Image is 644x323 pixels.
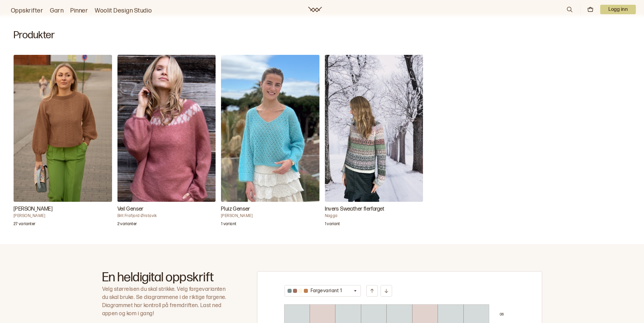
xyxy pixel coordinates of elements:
[308,7,322,12] a: Woolit
[95,6,152,16] a: Woolit Design Studio
[600,5,636,14] button: User dropdown
[221,213,319,219] h4: [PERSON_NAME]
[117,55,216,202] img: Brit Frafjord ØrstavikVeil Genser
[50,6,63,16] a: Garn
[14,55,112,231] a: Annine genser
[14,221,35,228] p: 27 varianter
[14,55,112,202] img: Mari Kalberg SkjævelandAnnine genser
[117,213,216,219] h4: Brit Frafjord Ørstavik
[600,5,636,14] p: Logg inn
[325,205,423,213] h3: Invers Sweather flerfarget
[14,205,112,213] h3: [PERSON_NAME]
[117,221,137,228] p: 2 varianter
[102,271,233,284] h2: En heldigital oppskrift
[221,221,236,228] p: 1 variant
[325,213,423,219] h4: Nagga
[325,55,423,202] img: NaggaInvers Sweather flerfarget
[117,205,216,213] h3: Veil Genser
[14,213,112,219] h4: [PERSON_NAME]
[500,312,504,317] p: 0 6
[325,221,340,228] p: 1 variant
[102,285,233,318] p: Velg størrelsen du skal strikke. Velg fargevarianten du skal bruke. Se diagrammene i de riktige f...
[311,287,342,294] p: Fargevariant 1
[70,6,88,16] a: Pinner
[325,55,423,231] a: Invers Sweather flerfarget
[117,55,216,231] a: Veil Genser
[221,55,319,202] img: Ane Kydland ThomassenPluiz Genser
[221,205,319,213] h3: Pluiz Genser
[284,285,361,297] button: Fargevariant 1
[221,55,319,231] a: Pluiz Genser
[11,6,43,16] a: Oppskrifter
